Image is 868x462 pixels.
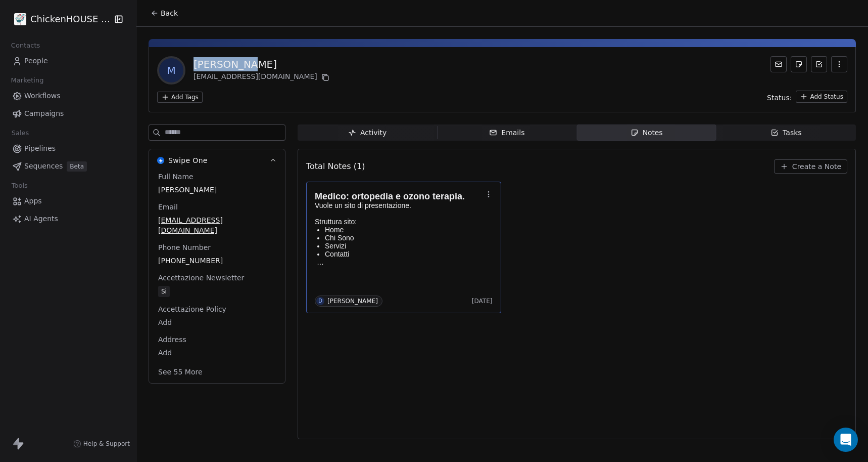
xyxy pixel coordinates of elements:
[774,159,847,174] button: Create a Note
[8,158,128,175] a: SequencesBeta
[149,149,285,172] button: Swipe OneSwipe One
[8,53,128,69] a: People
[158,256,276,266] span: [PHONE_NUMBER]
[767,93,792,103] span: Status:
[325,250,483,258] p: Contatti
[156,273,246,283] span: Accettazione Newsletter
[157,157,164,164] img: Swipe One
[8,211,128,227] a: AI Agents
[24,161,63,172] span: Sequences
[67,161,87,172] span: Beta
[8,105,128,122] a: Campaigns
[156,304,228,314] span: Accettazione Policy
[24,196,42,206] span: Apps
[159,58,183,82] span: M
[315,191,483,201] h1: Medico: ortopedia e ozono terapia.
[306,160,365,173] span: Total Notes (1)
[158,185,276,195] span: [PERSON_NAME]
[8,88,128,104] a: Workflows
[156,172,196,182] span: Full Name
[161,8,178,18] span: Back
[158,215,276,235] span: [EMAIL_ADDRESS][DOMAIN_NAME]
[24,108,64,119] span: Campaigns
[7,73,48,88] span: Marketing
[24,91,61,101] span: Workflows
[325,226,483,234] p: Home
[792,161,841,172] span: Create a Note
[144,4,184,22] button: Back
[24,143,56,154] span: Pipelines
[770,128,802,138] div: Tasks
[161,286,167,297] div: Si
[194,57,331,71] div: [PERSON_NAME]
[194,71,331,83] div: [EMAIL_ADDRESS][DOMAIN_NAME]
[8,193,128,209] a: Apps
[102,59,110,67] img: tab_keywords_by_traffic_grey.svg
[73,440,130,448] a: Help & Support
[157,92,203,103] button: Add Tags
[7,178,32,193] span: Tools
[7,38,44,53] span: Contacts
[158,317,276,327] span: Add
[24,56,48,66] span: People
[834,428,858,452] div: Open Intercom Messenger
[152,363,209,381] button: See 55 More
[12,11,108,28] button: ChickenHOUSE snc
[315,201,483,226] p: Vuole un sito di presentazione. Struttura sito:
[8,140,128,157] a: Pipelines
[16,26,24,34] img: website_grey.svg
[325,234,483,242] p: Chi Sono
[327,298,378,305] div: [PERSON_NAME]
[156,202,180,212] span: Email
[30,13,111,26] span: ChickenHOUSE snc
[156,334,188,345] span: Address
[489,128,524,138] div: Emails
[14,13,26,25] img: 4.jpg
[325,242,483,250] p: Servizi
[156,242,213,253] span: Phone Number
[149,172,285,383] div: Swipe OneSwipe One
[472,297,493,305] span: [DATE]
[16,16,24,24] img: logo_orange.svg
[113,60,168,66] div: Keyword (traffico)
[348,128,387,138] div: Activity
[158,348,276,358] span: Add
[7,125,33,141] span: Sales
[24,214,58,224] span: AI Agents
[26,26,113,34] div: Dominio: [DOMAIN_NAME]
[318,297,322,305] div: D
[796,91,847,103] button: Add Status
[168,155,208,165] span: Swipe One
[53,60,77,66] div: Dominio
[42,59,50,67] img: tab_domain_overview_orange.svg
[28,16,50,24] div: v 4.0.25
[83,440,130,448] span: Help & Support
